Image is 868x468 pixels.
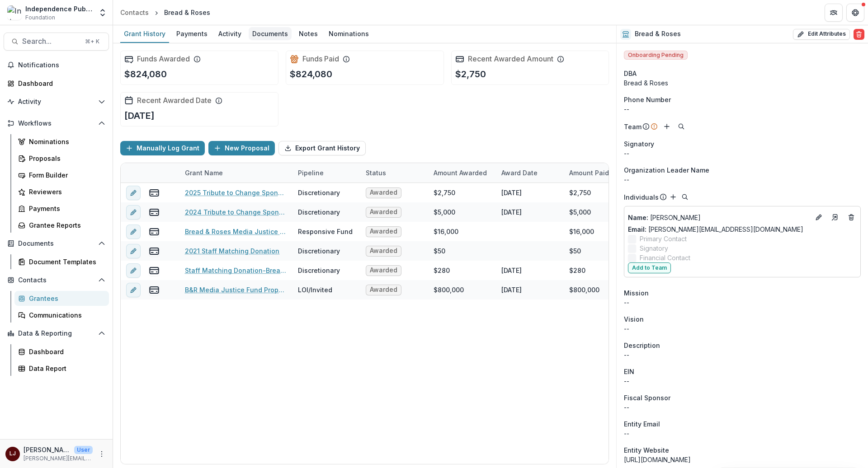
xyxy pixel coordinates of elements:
[18,61,105,69] span: Notifications
[149,207,160,218] button: view-payments
[18,120,94,127] span: Workflows
[628,225,803,234] a: Email: [PERSON_NAME][EMAIL_ADDRESS][DOMAIN_NAME]
[14,184,109,199] a: Reviewers
[434,285,464,295] div: $800,000
[428,168,492,178] div: Amount Awarded
[825,4,843,22] button: Partners
[4,236,109,251] button: Open Documents
[14,151,109,166] a: Proposals
[83,37,101,47] div: ⌘ + K
[18,98,94,106] span: Activity
[624,139,654,149] span: Signatory
[668,192,679,202] button: Add
[4,58,109,72] button: Notifications
[14,291,109,306] a: Grantees
[18,240,94,248] span: Documents
[185,207,287,217] a: 2024 Tribute to Change Sponsorship
[640,243,668,253] span: Signatory
[179,163,292,183] div: Grant Name
[370,208,397,216] span: Awarded
[298,207,340,217] div: Discretionary
[564,163,632,183] div: Amount Paid
[624,445,669,455] span: Entity Website
[149,226,160,237] button: view-payments
[295,25,321,43] a: Notes
[428,163,496,183] div: Amount Awarded
[624,350,861,360] p: --
[628,214,648,221] span: Name :
[4,326,109,341] button: Open Data & Reporting
[496,168,543,178] div: Award Date
[624,376,861,386] div: --
[126,186,141,200] button: edit
[325,27,373,40] div: Nominations
[120,27,169,40] div: Grant History
[120,8,149,17] div: Contacts
[624,314,644,324] span: Vision
[25,4,93,14] div: Independence Public Media Foundation
[640,253,690,262] span: Financial Contact
[173,27,211,40] div: Payments
[292,163,360,183] div: Pipeline
[624,402,861,412] div: --
[124,109,155,122] p: [DATE]
[501,207,522,217] div: [DATE]
[14,218,109,233] a: Grantee Reports
[624,419,660,429] span: Entity Email
[96,449,107,459] button: More
[624,122,642,131] p: Team
[854,29,864,40] button: Delete
[295,27,321,40] div: Notes
[14,361,109,376] a: Data Report
[569,285,599,295] div: $800,000
[813,212,824,223] button: Edit
[126,225,141,239] button: edit
[661,121,672,132] button: Add
[676,121,687,132] button: Search
[185,266,287,275] a: Staff Matching Donation-Bread & Roses-04/01/2020-12/31/2020
[249,27,292,40] div: Documents
[624,95,671,104] span: Phone Number
[29,220,102,230] div: Grantee Reports
[635,30,681,38] h2: Bread & Roses
[569,246,581,256] div: $50
[215,25,245,43] a: Activity
[628,225,646,233] span: Email:
[18,330,94,337] span: Data & Reporting
[624,324,861,333] p: --
[14,308,109,323] a: Communications
[569,188,591,197] div: $2,750
[624,455,861,464] div: [URL][DOMAIN_NAME]
[179,168,228,178] div: Grant Name
[298,285,332,295] div: LOI/Invited
[149,246,160,257] button: view-payments
[22,37,80,46] span: Search...
[846,212,857,223] button: Deletes
[325,25,373,43] a: Nominations
[185,285,287,295] a: B&R Media Justice Fund Proposal-Bread & Roses-7/1/2019-6/30/2021
[14,168,109,183] a: Form Builder
[18,79,102,88] div: Dashboard
[628,213,810,222] p: [PERSON_NAME]
[4,33,109,51] button: Search...
[370,247,397,255] span: Awarded
[117,6,214,19] nav: breadcrumb
[164,8,210,17] div: Bread & Roses
[468,55,553,63] h2: Recent Awarded Amount
[624,69,637,78] span: DBA
[278,141,366,155] button: Export Grant History
[185,227,287,236] a: Bread & Roses Media Justice Fund
[4,273,109,287] button: Open Contacts
[569,266,585,275] div: $280
[29,137,102,146] div: Nominations
[501,188,522,197] div: [DATE]
[18,276,94,284] span: Contacts
[126,244,141,258] button: edit
[29,154,102,163] div: Proposals
[24,454,93,463] p: [PERSON_NAME][EMAIL_ADDRESS][DOMAIN_NAME]
[624,78,861,88] div: Bread & Roses
[292,168,329,178] div: Pipeline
